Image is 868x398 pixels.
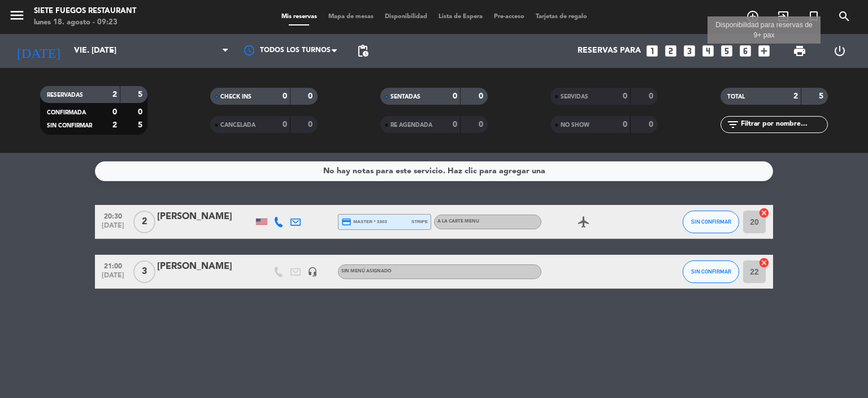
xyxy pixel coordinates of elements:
strong: 0 [479,121,485,129]
strong: 0 [138,108,145,116]
i: add_circle_outline [746,10,759,23]
i: looks_4 [701,44,715,58]
span: print [793,44,806,58]
strong: 0 [453,92,457,100]
strong: 2 [793,92,798,100]
strong: 0 [283,92,287,100]
span: pending_actions [356,44,370,58]
span: 2 [133,211,155,233]
i: looks_5 [719,44,734,58]
div: [PERSON_NAME] [157,209,253,224]
button: menu [8,7,25,28]
span: stripe [411,218,428,225]
span: SENTADAS [390,94,420,100]
strong: 0 [649,92,656,100]
strong: 0 [623,121,627,129]
i: cancel [758,257,770,268]
i: looks_one [645,44,659,58]
span: Mapa de mesas [323,14,379,20]
div: Disponibilidad para reservas de 9+ pax [708,20,821,41]
span: CONFIRMADA [47,110,86,115]
span: TOTAL [727,94,745,100]
span: 21:00 [99,259,127,272]
span: Disponibilidad [379,14,433,20]
span: SERVIDAS [561,94,588,100]
span: Reservas para [578,46,641,55]
span: Lista de Espera [433,14,488,20]
i: looks_two [663,44,678,58]
span: Mis reservas [276,14,323,20]
strong: 0 [283,121,287,129]
span: CHECK INS [220,94,251,100]
span: 3 [133,260,155,283]
i: turned_in_not [807,10,821,23]
strong: 0 [623,92,627,100]
strong: 2 [112,91,117,99]
span: NO SHOW [561,122,589,128]
i: [DATE] [8,38,68,63]
div: lunes 18. agosto - 09:23 [34,17,136,28]
i: cancel [758,207,770,219]
strong: 5 [138,91,145,99]
strong: 0 [308,121,315,129]
span: 20:30 [99,209,127,222]
div: [PERSON_NAME] [157,259,253,274]
i: looks_3 [682,44,697,58]
i: arrow_drop_down [105,44,119,58]
i: headset_mic [307,267,318,277]
i: search [837,10,851,23]
button: SIN CONFIRMAR [683,260,739,283]
strong: 0 [112,108,117,116]
i: airplanemode_active [577,215,591,229]
span: [DATE] [99,272,127,285]
span: SIN CONFIRMAR [691,219,731,225]
strong: 0 [308,92,315,100]
span: Sin menú asignado [341,269,392,273]
span: RE AGENDADA [390,122,432,128]
span: SIN CONFIRMAR [691,268,731,275]
i: looks_6 [738,44,753,58]
span: Tarjetas de regalo [530,14,593,20]
strong: 2 [112,121,117,129]
span: SIN CONFIRMAR [47,123,92,129]
strong: 0 [453,121,457,129]
input: Filtrar por nombre... [740,118,827,131]
i: power_settings_new [833,44,847,58]
i: exit_to_app [776,10,790,23]
strong: 5 [138,121,145,129]
i: menu [8,7,25,24]
span: master * 3303 [341,217,387,227]
div: No hay notas para este servicio. Haz clic para agregar una [323,165,545,178]
i: credit_card [341,217,351,227]
div: Siete Fuegos Restaurant [34,6,136,17]
span: A la carte Menu [437,219,479,224]
i: add_box [757,44,771,58]
span: Pre-acceso [488,14,530,20]
strong: 0 [479,92,485,100]
span: CANCELADA [220,122,255,128]
strong: 5 [819,92,826,100]
strong: 0 [649,121,656,129]
i: filter_list [726,118,740,131]
div: LOG OUT [819,34,860,68]
button: SIN CONFIRMAR [683,211,739,233]
span: RESERVADAS [47,92,83,98]
span: [DATE] [99,222,127,235]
